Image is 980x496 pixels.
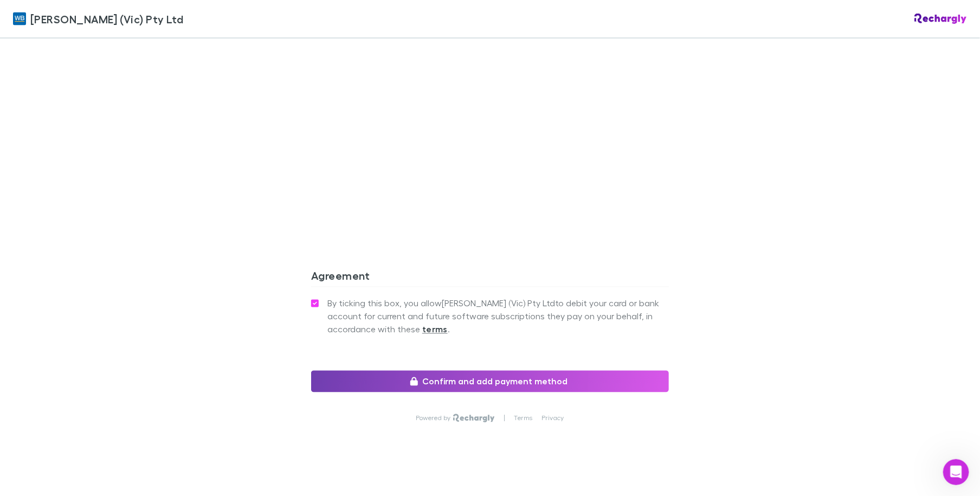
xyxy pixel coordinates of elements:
[914,14,967,24] img: Rechargly Logo
[30,11,183,27] span: [PERSON_NAME] (Vic) Pty Ltd
[13,12,26,25] img: William Buck (Vic) Pty Ltd's Logo
[311,371,669,392] button: Confirm and add payment method
[416,414,453,423] p: Powered by
[504,414,505,423] p: |
[422,324,448,335] strong: terms
[943,459,969,485] iframe: Intercom live chat
[453,414,495,423] img: Rechargly Logo
[311,269,669,287] h3: Agreement
[514,414,533,423] a: Terms
[541,414,564,423] a: Privacy
[327,297,669,336] span: By ticking this box, you allow [PERSON_NAME] (Vic) Pty Ltd to debit your card or bank account for...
